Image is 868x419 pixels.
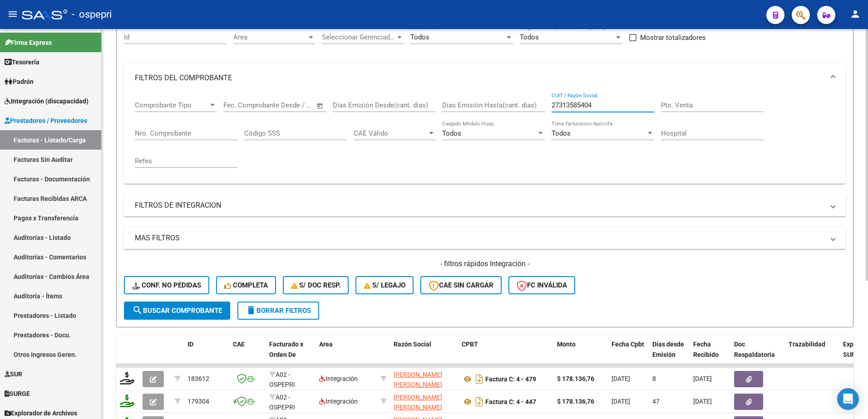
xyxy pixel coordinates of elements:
[283,276,349,294] button: S/ Doc Resp.
[5,38,52,48] span: Firma Express
[612,341,644,348] span: Fecha Cpbt
[124,227,846,249] mat-expansion-panel-header: MAS FILTROS
[72,5,112,24] span: - ospepri
[557,398,594,405] strong: $ 178.136,76
[837,388,859,410] div: Open Intercom Messenger
[184,335,229,375] datatable-header-cell: ID
[693,375,712,382] span: [DATE]
[394,341,431,348] span: Razón Social
[5,389,30,399] span: SURGE
[187,341,193,348] span: ID
[135,200,824,210] mat-panel-title: FILTROS DE INTEGRACION
[187,375,209,382] span: 183612
[5,116,87,126] span: Prestadores / Proveedores
[429,281,493,289] span: CAE SIN CARGAR
[246,307,311,315] span: Borrar Filtros
[354,129,427,137] span: CAE Válido
[124,195,846,216] mat-expansion-panel-header: FILTROS DE INTEGRACION
[124,93,846,184] div: FILTROS DEL COMPROBANTE
[291,281,341,289] span: S/ Doc Resp.
[652,341,684,358] span: Días desde Emisión
[394,392,454,411] div: 27313585404
[394,371,442,389] span: [PERSON_NAME] [PERSON_NAME]
[216,276,276,294] button: Completa
[124,63,846,93] mat-expansion-panel-header: FILTROS DEL COMPROBANTE
[319,341,333,348] span: Area
[237,302,319,320] button: Borrar Filtros
[553,335,608,375] datatable-header-cell: Monto
[508,276,575,294] button: FC Inválida
[364,281,405,289] span: S/ legajo
[233,33,307,41] span: Area
[316,335,377,375] datatable-header-cell: Area
[608,335,649,375] datatable-header-cell: Fecha Cpbt
[246,305,256,316] mat-icon: delete
[785,335,839,375] datatable-header-cell: Trazabilidad
[693,398,712,405] span: [DATE]
[233,341,245,348] span: CAE
[135,233,824,243] mat-panel-title: MAS FILTROS
[734,341,775,358] span: Doc Respaldatoria
[7,9,18,19] mat-icon: menu
[730,335,785,375] datatable-header-cell: Doc Respaldatoria
[319,375,358,382] span: Integración
[693,341,719,358] span: Fecha Recibido
[420,276,502,294] button: CAE SIN CARGAR
[390,335,458,375] datatable-header-cell: Razón Social
[690,335,730,375] datatable-header-cell: Fecha Recibido
[394,394,442,411] span: [PERSON_NAME] [PERSON_NAME]
[850,9,861,19] mat-icon: person
[223,101,253,109] input: Start date
[269,341,303,358] span: Facturado x Orden De
[5,369,22,379] span: SUR
[135,101,208,109] span: Comprobante Tipo
[322,33,395,41] span: Seleccionar Gerenciador
[269,371,295,389] span: A02 - OSPEPRI
[5,96,89,106] span: Integración (discapacidad)
[473,372,485,386] i: Descargar documento
[315,101,325,111] button: Open calendar
[229,335,266,375] datatable-header-cell: CAE
[485,398,536,405] strong: Factura C: 4 - 447
[612,375,630,382] span: [DATE]
[135,73,824,83] mat-panel-title: FILTROS DEL COMPROBANTE
[132,307,222,315] span: Buscar Comprobante
[187,398,209,405] span: 179304
[485,375,536,383] strong: Factura C: 4 - 479
[132,305,143,316] mat-icon: search
[261,101,305,109] input: End date
[517,281,567,289] span: FC Inválida
[132,281,201,289] span: Conf. no pedidas
[640,32,706,43] span: Mostrar totalizadores
[124,302,230,320] button: Buscar Comprobante
[5,408,77,418] span: Explorador de Archivos
[552,129,571,137] span: Todos
[224,281,268,289] span: Completa
[266,335,316,375] datatable-header-cell: Facturado x Orden De
[319,398,358,405] span: Integración
[612,398,630,405] span: [DATE]
[649,335,690,375] datatable-header-cell: Días desde Emisión
[269,394,295,411] span: A02 - OSPEPRI
[394,370,454,389] div: 27313585404
[652,375,656,382] span: 8
[473,395,485,409] i: Descargar documento
[124,276,209,294] button: Conf. no pedidas
[789,341,825,348] span: Trazabilidad
[462,341,478,348] span: CPBT
[5,77,34,87] span: Padrón
[124,259,846,269] h4: - filtros rápidos Integración -
[652,398,660,405] span: 47
[355,276,414,294] button: S/ legajo
[458,335,553,375] datatable-header-cell: CPBT
[557,375,594,382] strong: $ 178.136,76
[442,129,461,137] span: Todos
[520,33,539,41] span: Todos
[5,57,39,67] span: Tesorería
[557,341,576,348] span: Monto
[410,33,429,41] span: Todos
